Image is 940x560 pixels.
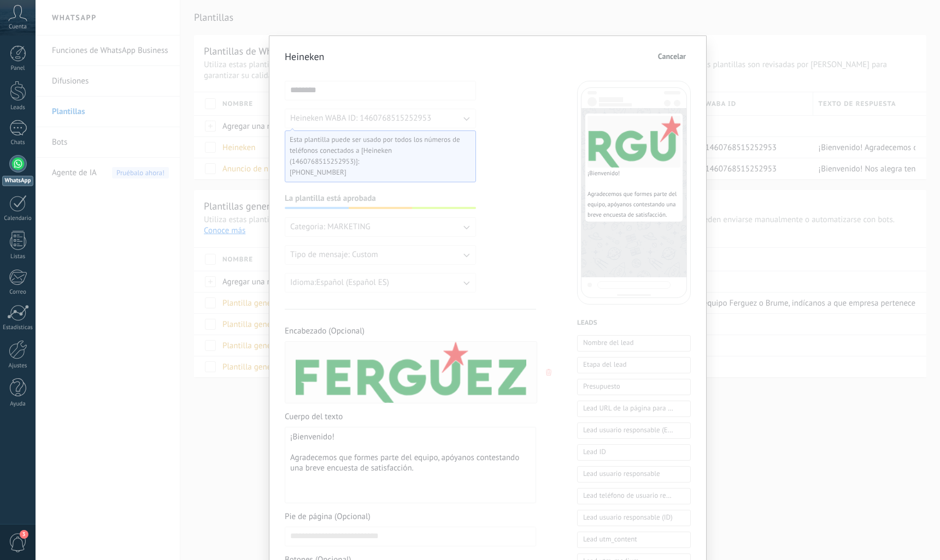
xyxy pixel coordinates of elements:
span: Lead usuario responsable (ID) [583,512,673,523]
span: Idioma: Español (Español ES) [290,277,389,288]
button: Lead teléfono de usuario responsable [577,488,691,504]
span: Lead ID [583,446,606,457]
span: Tipo de mensaje: Custom [290,249,378,260]
div: Calendario [2,215,34,222]
span: Lead usuario responsable [583,468,660,479]
button: Heineken WABA ID: 1460768515252953 [285,109,476,128]
img: Preview [296,342,526,403]
span: Lead teléfono de usuario responsable [583,490,673,501]
span: Pie de página (Opcional) [285,511,536,522]
span: ¡Bienvenido! Agradecemos que formes parte del equipo, apóyanos contestando una breve encuesta de ... [587,170,678,219]
span: Presupuesto [583,381,620,392]
button: Lead utm_content [577,532,691,548]
div: Ayuda [2,401,34,408]
button: Lead URL de la página para compartir con los clientes [577,401,691,417]
button: Tipo de mensaje: Custom [285,245,476,265]
div: Ajustes [2,362,34,370]
span: Lead utm_content [583,534,637,545]
button: Lead usuario responsable [577,466,691,482]
button: Idioma:Español (Español ES) [285,273,476,293]
span: 3 [20,530,28,539]
div: Estadísticas [2,324,34,331]
span: La plantilla está aprobada [285,193,376,204]
div: Chats [2,139,34,146]
span: Esta plantilla puede ser usado por todos los números de teléfonos conectados a [Heineken (1460768... [290,134,462,167]
div: ¡Bienvenido! Agradecemos que formes parte del equipo, apóyanos contestando una breve encuesta de ... [290,432,531,499]
div: Listas [2,253,34,260]
span: Etapa del lead [583,359,626,370]
span: Cancelar [658,52,686,60]
div: Correo [2,289,34,296]
span: Categoria: MARKETING [290,222,371,233]
span: [PHONE_NUMBER] [290,167,462,178]
span: Cuenta [9,23,27,31]
span: Encabezado (Opcional) [285,326,536,337]
button: Lead usuario responsable (Email) [577,422,691,439]
span: Cuerpo del texto [285,412,536,422]
span: Heineken WABA ID: 1460768515252953 [290,113,431,124]
button: Categoria: MARKETING [285,217,476,237]
img: Preview [587,116,680,168]
button: Nombre del lead [577,335,691,352]
span: Lead URL de la página para compartir con los clientes [583,403,673,414]
h2: Heineken [285,50,324,63]
div: Leads [2,104,34,111]
button: Etapa del lead [577,357,691,373]
h4: Leads [577,318,691,329]
div: Panel [2,65,34,72]
span: Lead usuario responsable (Email) [583,425,673,436]
div: WhatsApp [2,176,33,186]
span: Nombre del lead [583,337,634,348]
button: Lead usuario responsable (ID) [577,510,691,526]
button: Presupuesto [577,379,691,395]
button: Lead ID [577,444,691,461]
button: Cancelar [653,48,691,64]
